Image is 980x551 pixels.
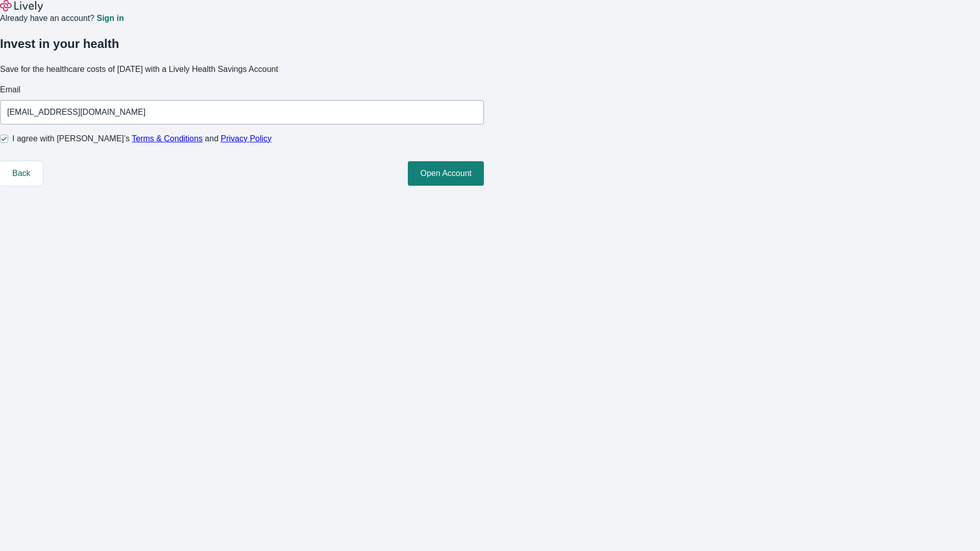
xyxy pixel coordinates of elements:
a: Privacy Policy [221,134,272,143]
a: Terms & Conditions [132,134,203,143]
button: Open Account [408,161,484,186]
a: Sign in [96,14,124,22]
span: I agree with [PERSON_NAME]’s and [12,133,272,145]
